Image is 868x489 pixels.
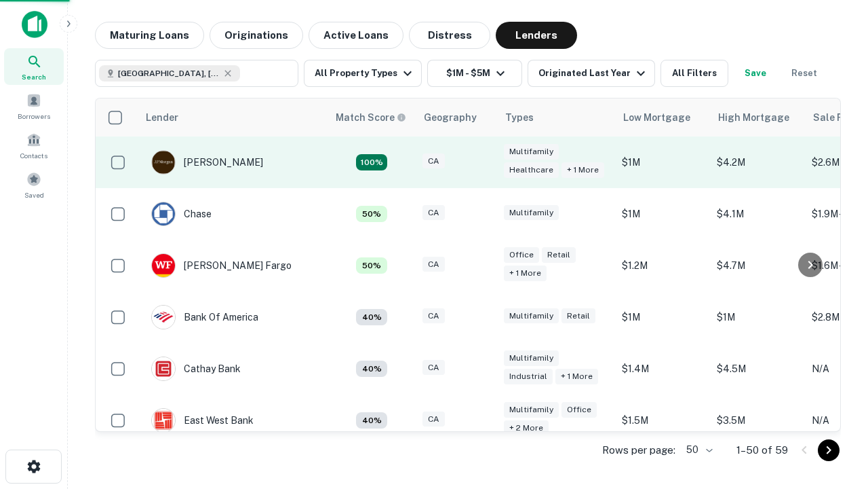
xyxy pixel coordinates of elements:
[710,240,805,291] td: $4.7M
[416,98,497,137] th: Geography
[504,266,547,281] div: + 1 more
[356,412,387,429] div: Matching Properties: 4, hasApolloMatch: undefined
[356,361,387,377] div: Matching Properties: 4, hasApolloMatch: undefined
[538,65,649,81] div: Originated Last Year
[424,109,477,126] div: Geography
[504,144,559,160] div: Multifamily
[734,60,777,87] button: Save your search to get updates of matches that match your search criteria.
[138,98,328,137] th: Lender
[151,202,212,226] div: Chase
[4,88,64,124] a: Borrowers
[681,440,715,460] div: 50
[710,98,805,137] th: High Mortgage
[422,153,445,169] div: CA
[818,439,840,461] button: Go to next page
[152,409,175,432] img: picture
[615,137,710,188] td: $1M
[146,109,178,126] div: Lender
[542,247,576,263] div: Retail
[615,343,710,395] td: $1.4M
[151,357,241,381] div: Cathay Bank
[561,402,597,418] div: Office
[504,308,559,324] div: Multifamily
[497,98,615,137] th: Types
[504,162,559,178] div: Healthcare
[800,380,868,446] iframe: Chat Widget
[710,343,805,395] td: $4.5M
[118,67,220,79] span: [GEOGRAPHIC_DATA], [GEOGRAPHIC_DATA], [GEOGRAPHIC_DATA]
[336,110,403,125] h6: Match Score
[718,109,789,126] div: High Mortgage
[22,71,46,82] span: Search
[561,308,595,324] div: Retail
[4,127,64,164] a: Contacts
[422,360,445,376] div: CA
[623,109,690,126] div: Low Mortgage
[555,369,598,384] div: + 1 more
[95,22,204,49] button: Maturing Loans
[152,254,175,277] img: picture
[409,22,490,49] button: Distress
[561,162,604,178] div: + 1 more
[496,22,577,49] button: Lenders
[615,291,710,343] td: $1M
[615,98,710,137] th: Low Mortgage
[24,189,44,200] span: Saved
[427,60,522,87] button: $1M - $5M
[710,137,805,188] td: $4.2M
[615,395,710,446] td: $1.5M
[422,205,445,221] div: CA
[309,22,403,49] button: Active Loans
[152,202,175,225] img: picture
[18,111,50,122] span: Borrowers
[152,306,175,329] img: picture
[304,60,422,87] button: All Property Types
[22,11,47,38] img: capitalize-icon.png
[356,206,387,222] div: Matching Properties: 5, hasApolloMatch: undefined
[20,150,47,161] span: Contacts
[422,257,445,272] div: CA
[504,420,549,436] div: + 2 more
[710,395,805,446] td: $3.5M
[736,442,788,458] p: 1–50 of 59
[152,357,175,380] img: picture
[505,109,534,126] div: Types
[151,305,258,329] div: Bank Of America
[602,442,675,458] p: Rows per page:
[504,247,539,263] div: Office
[151,408,254,433] div: East West Bank
[151,150,263,175] div: [PERSON_NAME]
[504,205,559,221] div: Multifamily
[528,60,655,87] button: Originated Last Year
[710,291,805,343] td: $1M
[710,188,805,240] td: $4.1M
[422,308,445,324] div: CA
[422,412,445,427] div: CA
[4,48,64,85] a: Search
[504,350,559,366] div: Multifamily
[356,154,387,170] div: Matching Properties: 18, hasApolloMatch: undefined
[328,98,416,137] th: Capitalize uses an advanced AI algorithm to match your search with the best lender. The match sco...
[615,240,710,291] td: $1.2M
[356,309,387,325] div: Matching Properties: 4, hasApolloMatch: undefined
[4,166,64,203] a: Saved
[504,369,553,384] div: Industrial
[210,22,303,49] button: Originations
[356,257,387,274] div: Matching Properties: 5, hasApolloMatch: undefined
[615,188,710,240] td: $1M
[152,151,175,174] img: picture
[783,60,826,87] button: Reset
[660,60,728,87] button: All Filters
[336,110,406,125] div: Capitalize uses an advanced AI algorithm to match your search with the best lender. The match sco...
[151,253,292,278] div: [PERSON_NAME] Fargo
[504,402,559,418] div: Multifamily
